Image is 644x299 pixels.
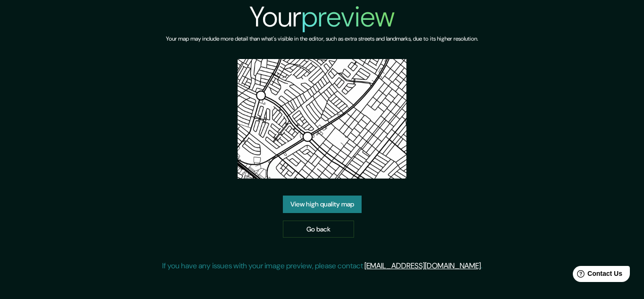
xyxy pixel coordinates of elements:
[364,261,481,271] a: [EMAIL_ADDRESS][DOMAIN_NAME]
[560,262,634,289] iframe: Help widget launcher
[166,34,478,44] h6: Your map may include more detail than what's visible in the editor, such as extra streets and lan...
[283,196,362,213] a: View high quality map
[283,221,354,238] a: Go back
[238,59,406,179] img: created-map-preview
[162,260,482,272] p: If you have any issues with your image preview, please contact .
